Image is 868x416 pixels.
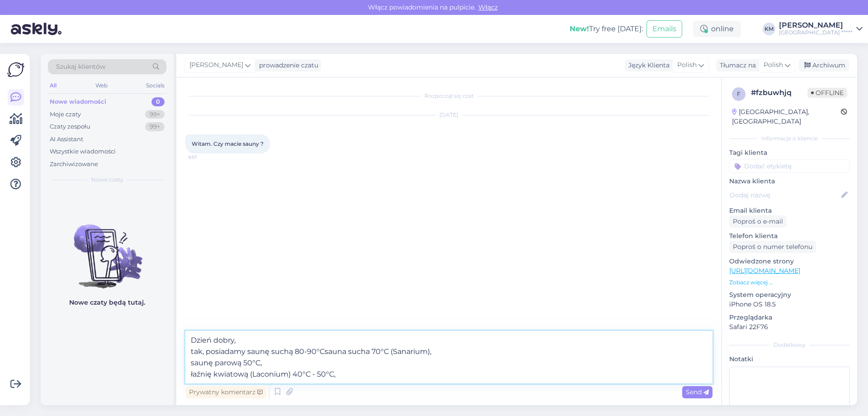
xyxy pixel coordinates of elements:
p: Email klienta [729,206,850,215]
p: System operacyjny [729,290,850,300]
span: Szukaj klientów [56,62,105,72]
div: Socials [144,80,166,91]
div: Rozpoczął się czat [185,92,712,100]
a: [PERSON_NAME][GEOGRAPHIC_DATA] ***** [779,22,863,36]
div: Informacje o kliencie [729,134,850,143]
input: Dodać etykietę [729,159,850,173]
p: Notatki [729,354,850,364]
div: Nowe wiadomości [50,97,106,106]
span: Polish [764,60,783,70]
div: Tłumacz na [716,61,756,70]
div: 0 [151,97,165,106]
div: Poproś o numer telefonu [729,241,816,253]
div: prowadzenie czatu [255,61,318,70]
textarea: Dzień dobry, tak, posiadamy saunę suchą 80-90°Csauna sucha 70°C (Sanarium), saunę parową 50°C, ła... [185,331,712,383]
p: Nazwa klienta [729,177,850,186]
div: KM [763,23,775,35]
p: iPhone OS 18.5 [729,300,850,309]
input: Dodaj nazwę [730,190,840,200]
div: 99+ [145,122,165,131]
span: f [737,91,741,97]
img: No chats [41,208,174,290]
span: Nowe czaty [91,176,123,184]
img: Askly Logo [7,61,24,78]
div: [DATE] [185,111,712,119]
div: Moje czaty [50,110,81,119]
span: Send [686,388,709,396]
div: Archiwum [799,59,849,72]
div: Czaty zespołu [50,122,90,131]
div: online [693,21,741,37]
span: Polish [677,60,697,70]
div: 99+ [145,110,165,119]
div: AI Assistant [50,135,83,144]
div: Try free [DATE]: [570,24,643,34]
span: 9:57 [188,154,222,161]
div: Dodatkowy [729,341,850,349]
p: Tagi klienta [729,148,850,158]
p: Nowe czaty będą tutaj. [69,298,145,307]
div: Język Klienta [625,61,670,70]
span: Witam. Czy macie sauny ? [192,140,264,147]
div: [PERSON_NAME] [779,22,853,29]
div: Wszystkie wiadomości [50,147,116,156]
div: Prywatny komentarz [185,386,266,398]
a: [URL][DOMAIN_NAME] [729,267,800,275]
span: [PERSON_NAME] [189,60,243,70]
div: Zarchiwizowane [50,160,98,169]
b: New! [570,24,589,33]
div: [GEOGRAPHIC_DATA], [GEOGRAPHIC_DATA] [732,107,841,126]
div: Poproś o e-mail [729,215,787,228]
p: Przeglądarka [729,313,850,322]
div: Web [94,80,109,91]
div: All [48,80,58,91]
span: Włącz [476,3,500,11]
p: Telefon klienta [729,231,850,241]
div: # fzbuwhjq [751,87,807,98]
button: Emails [646,20,682,38]
p: Zobacz więcej ... [729,278,850,287]
p: Odwiedzone strony [729,257,850,266]
p: Safari 22F76 [729,322,850,332]
span: Offline [807,88,847,98]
